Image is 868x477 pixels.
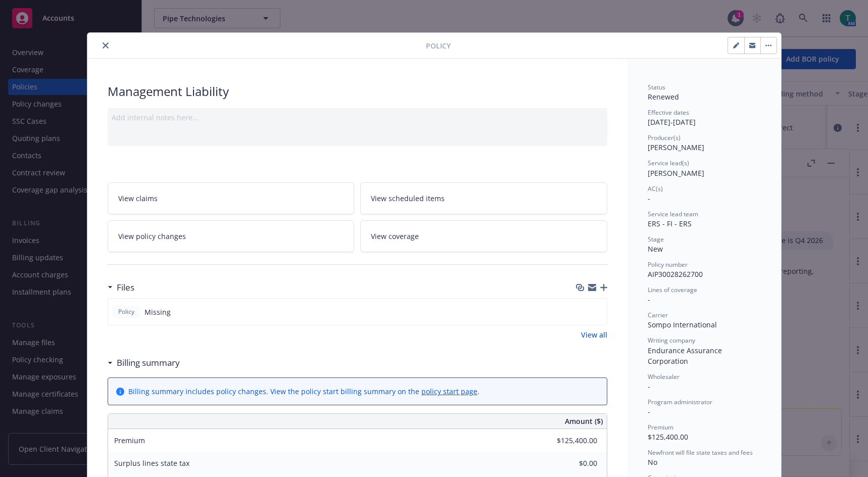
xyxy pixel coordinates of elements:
[648,159,689,167] span: Service lead(s)
[371,231,419,242] span: View coverage
[648,336,695,345] span: Writing company
[118,193,158,204] span: View claims
[648,219,692,228] span: ERS - FI - ERS
[648,294,761,305] div: -
[360,182,607,214] a: View scheduled items
[538,433,603,448] input: 0.00
[648,142,704,152] span: [PERSON_NAME]
[648,457,657,467] span: No
[648,269,703,279] span: AIP30028262700
[648,320,717,329] span: Sompo International
[114,436,145,445] span: Premium
[648,210,698,218] span: Service lead team
[648,168,704,178] span: [PERSON_NAME]
[648,423,673,432] span: Premium
[100,39,112,52] button: close
[648,432,688,442] span: $125,400.00
[117,281,134,294] h3: Files
[648,346,724,366] span: Endurance Assurance Corporation
[118,231,186,242] span: View policy changes
[108,356,180,369] div: Billing summary
[108,182,355,214] a: View claims
[648,235,664,244] span: Stage
[648,260,688,269] span: Policy number
[648,108,761,127] div: [DATE] - [DATE]
[112,112,603,123] div: Add internal notes here...
[648,194,650,203] span: -
[648,92,679,102] span: Renewed
[581,329,607,340] a: View all
[648,398,712,406] span: Program administrator
[648,108,689,117] span: Effective dates
[108,220,355,252] a: View policy changes
[648,381,650,391] span: -
[144,307,171,317] span: Missing
[371,193,445,204] span: View scheduled items
[538,456,603,471] input: 0.00
[360,220,607,252] a: View coverage
[648,244,663,254] span: New
[648,184,663,193] span: AC(s)
[108,83,607,100] div: Management Liability
[108,281,134,294] div: Files
[648,448,753,457] span: Newfront will file state taxes and fees
[565,416,603,426] span: Amount ($)
[426,40,451,51] span: Policy
[648,407,650,416] span: -
[648,372,680,381] span: Wholesaler
[128,386,479,397] div: Billing summary includes policy changes. View the policy start billing summary on the .
[648,311,668,319] span: Carrier
[114,458,189,468] span: Surplus lines state tax
[421,387,477,396] a: policy start page
[648,133,681,142] span: Producer(s)
[648,285,697,294] span: Lines of coverage
[648,83,665,91] span: Status
[117,356,180,369] h3: Billing summary
[116,307,136,316] span: Policy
